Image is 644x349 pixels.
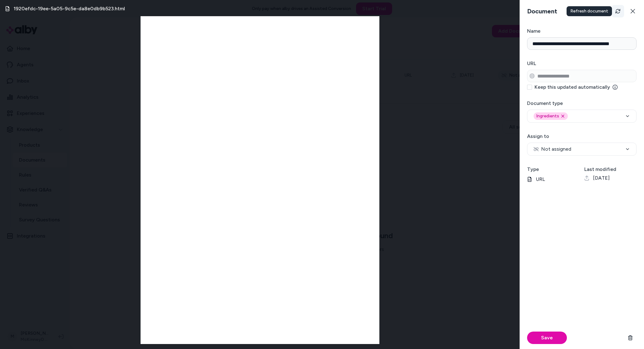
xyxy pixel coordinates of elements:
[527,100,637,107] h3: Document type
[527,176,579,183] p: URL
[527,166,579,173] h3: Type
[535,85,618,90] label: Keep this updated automatically
[567,6,612,16] div: Refresh document
[527,27,637,35] h3: Name
[527,332,567,344] button: Save
[534,145,571,153] span: Not assigned
[584,166,637,173] h3: Last modified
[593,174,610,182] span: [DATE]
[525,7,560,16] h3: Document
[560,114,565,119] button: Remove ingredients option
[527,60,637,67] h3: URL
[14,5,125,12] h3: 1920efdc-19ee-5a05-9c5e-da8e0db9b523.html
[534,112,568,120] div: Ingredients
[612,5,624,17] button: Refresh
[527,110,637,123] button: IngredientsRemove ingredients option
[527,133,549,139] label: Assign to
